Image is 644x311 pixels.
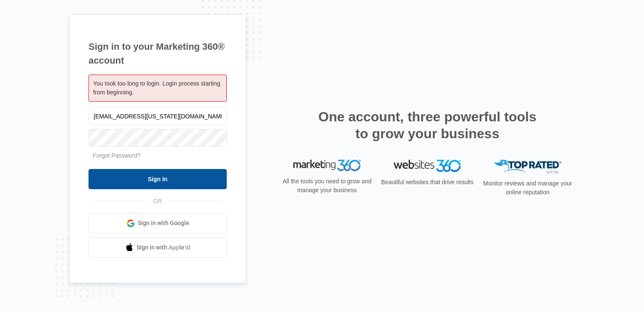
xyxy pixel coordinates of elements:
a: Sign in with Google [89,213,227,233]
h1: Sign in to your Marketing 360® account [89,40,227,67]
span: You took too long to login. Login process starting from beginning. [93,80,220,96]
input: Sign In [89,169,227,189]
p: Monitor reviews and manage your online reputation [480,179,575,197]
span: Sign in with Apple Id [137,243,191,252]
span: OR [148,197,168,206]
p: All the tools you need to grow and manage your business [280,177,374,195]
a: Forgot Password? [93,152,141,159]
img: Top Rated Local [494,160,561,174]
p: Beautiful websites that drive results [380,178,475,187]
input: Email [89,107,227,125]
img: Websites 360 [394,160,461,172]
span: Sign in with Google [138,219,189,228]
a: Sign in with Apple Id [89,238,227,258]
img: Marketing 360 [293,160,361,172]
h2: One account, three powerful tools to grow your business [316,108,539,142]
